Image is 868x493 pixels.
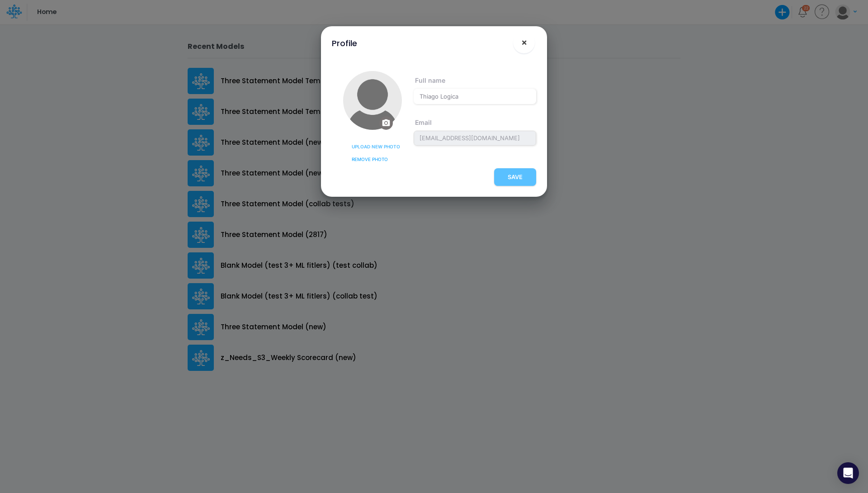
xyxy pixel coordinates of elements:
[352,156,388,162] span: Remove photo
[513,32,535,53] button: Close
[343,71,402,130] img: User Avatar
[521,37,527,47] span: ×
[332,37,357,49] div: Profile
[414,131,536,146] span: [EMAIL_ADDRESS][DOMAIN_NAME]
[414,89,536,104] input: Insert your full name
[343,154,397,163] button: Remove photo
[414,76,536,85] label: Full name
[837,462,859,484] div: Open Intercom Messenger
[352,143,400,150] span: Upload new photo
[414,118,536,127] label: Email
